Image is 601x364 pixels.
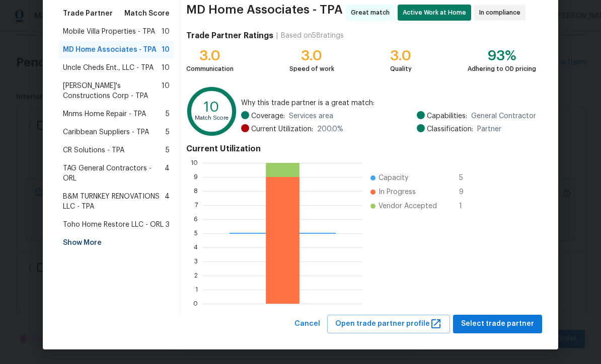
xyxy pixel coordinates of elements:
h4: Trade Partner Ratings [186,31,273,41]
span: Coverage: [251,111,285,121]
div: Communication [186,64,234,74]
div: Adhering to OD pricing [468,64,536,74]
div: 3.0 [289,51,334,61]
text: 8 [194,188,198,194]
text: 10 [191,160,198,166]
span: Trade Partner [63,9,113,19]
button: Select trade partner [453,315,542,333]
span: Cancel [294,318,320,330]
span: Services area [289,111,333,121]
text: 7 [195,202,198,208]
span: 5 [166,109,170,119]
span: 5 [166,127,170,137]
text: 2 [194,272,198,279]
span: Current Utilization: [251,124,313,134]
text: 0 [193,301,198,307]
span: Partner [477,124,501,134]
span: 10 [162,81,170,101]
span: Classification: [427,124,473,134]
span: 10 [162,27,170,37]
span: B&M TURNKEY RENOVATIONS LLC - TPA [63,192,165,212]
button: Cancel [290,315,324,333]
span: In compliance [479,8,524,18]
span: 5 [166,145,170,155]
span: In Progress [379,187,416,197]
span: 4 [165,192,170,212]
text: 9 [194,174,198,180]
span: Why this trade partner is a great match: [241,98,536,108]
div: Based on 58 ratings [281,31,344,41]
text: 10 [204,100,219,114]
span: Active Work at Home [403,8,470,18]
text: 6 [194,216,198,222]
span: 10 [162,63,170,73]
span: Great match [351,8,394,18]
h4: Current Utilization [186,144,536,154]
text: 5 [194,230,198,236]
span: MD Home Associates - TPA [63,45,157,55]
div: Quality [390,64,412,74]
text: 3 [194,258,198,264]
span: Uncle Cheds Ent., LLC - TPA [63,63,154,73]
span: Capacity [379,173,408,183]
div: 3.0 [186,51,234,61]
span: TAG General Contractors - ORL [63,163,165,184]
span: MD Home Associates - TPA [186,5,343,21]
span: 200.0 % [317,124,343,134]
text: Match Score [195,115,229,121]
span: Capabilities: [427,111,467,121]
span: Select trade partner [461,318,534,330]
button: Open trade partner profile [327,315,450,333]
span: Mnms Home Repair - TPA [63,109,146,119]
span: 3 [166,220,170,230]
text: 1 [195,287,198,293]
span: Open trade partner profile [335,318,442,330]
span: CR Solutions - TPA [63,145,124,155]
span: Caribbean Suppliers - TPA [63,127,149,137]
span: Vendor Accepted [379,201,437,211]
span: Toho Home Restore LLC - ORL [63,220,164,230]
span: 10 [162,45,170,55]
span: [PERSON_NAME]'s Constructions Corp - TPA [63,81,162,101]
text: 4 [194,244,198,250]
span: 4 [165,163,170,184]
div: Show More [59,234,174,252]
div: 3.0 [390,51,412,61]
span: Mobile Villa Properties - TPA [63,27,155,37]
span: 9 [459,187,475,197]
span: General Contractor [471,111,536,121]
span: Match Score [124,9,170,19]
div: Speed of work [289,64,334,74]
span: 5 [459,173,475,183]
div: | [273,31,281,41]
div: 93% [468,51,536,61]
span: 1 [459,201,475,211]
